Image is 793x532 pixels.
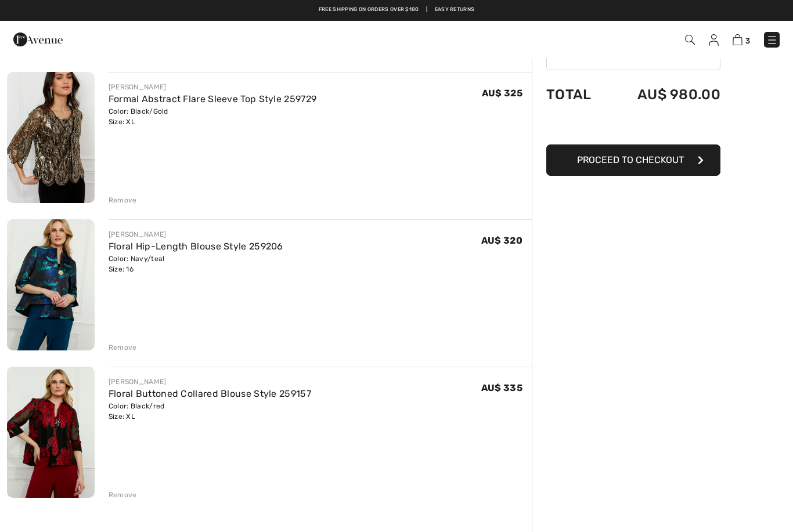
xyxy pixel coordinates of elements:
a: Floral Hip-Length Blouse Style 259206 [109,241,283,252]
span: AU$ 320 [481,235,522,246]
div: Color: Black/Gold Size: XL [109,106,317,127]
span: | [426,6,427,14]
img: Formal Abstract Flare Sleeve Top Style 259729 [7,72,95,203]
a: Floral Buttoned Collared Blouse Style 259157 [109,388,311,399]
span: 3 [745,37,750,45]
button: Proceed to Checkout [546,144,720,176]
a: Free shipping on orders over $180 [319,6,419,14]
div: [PERSON_NAME] [109,82,317,92]
a: Formal Abstract Flare Sleeve Top Style 259729 [109,93,317,104]
img: Menu [766,34,778,46]
img: 1ère Avenue [13,28,63,51]
div: Remove [109,195,137,205]
img: Floral Buttoned Collared Blouse Style 259157 [7,367,95,498]
span: Proceed to Checkout [577,154,684,165]
a: Easy Returns [435,6,475,14]
img: My Info [709,34,719,46]
a: 3 [733,32,750,46]
div: [PERSON_NAME] [109,229,283,240]
div: Remove [109,490,137,500]
span: AU$ 325 [482,88,522,99]
td: Total [546,75,607,114]
img: Floral Hip-Length Blouse Style 259206 [7,219,95,350]
span: AU$ 335 [481,382,522,393]
a: 1ère Avenue [13,33,63,44]
iframe: PayPal [546,114,720,140]
div: Color: Navy/teal Size: 16 [109,254,283,274]
td: AU$ 980.00 [607,75,720,114]
div: Remove [109,342,137,353]
img: Search [685,35,695,45]
div: [PERSON_NAME] [109,377,311,387]
div: Color: Black/red Size: XL [109,401,311,422]
img: Shopping Bag [733,34,742,45]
